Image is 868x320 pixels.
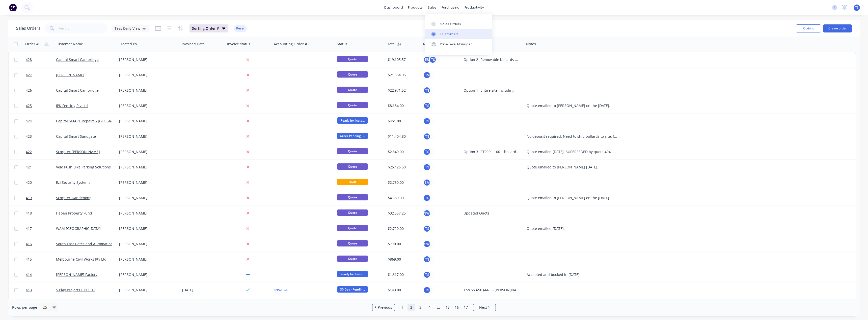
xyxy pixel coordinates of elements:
button: TS [423,148,431,156]
div: [PERSON_NAME] [119,272,175,277]
div: Invoice status [227,42,250,47]
a: 414 [26,267,56,282]
span: Quote [337,71,368,78]
a: Next page [473,305,496,310]
div: [PERSON_NAME] [119,257,175,262]
div: $4,389.00 [388,195,418,200]
div: $8,184.00 [388,103,418,108]
div: $32,557.25 [388,211,418,216]
button: Reset [234,25,247,32]
div: TS [423,194,431,202]
button: Options [796,24,821,32]
a: JPK Fencing Pty Ltd [56,103,88,108]
a: Capital SMART Repairs - [GEOGRAPHIC_DATA] [56,119,133,123]
div: $2,849.00 [388,149,418,154]
span: Tess Daily View [115,26,140,31]
div: Option 1- Entire site including extras. [464,88,520,93]
a: 417 [26,221,56,236]
a: Capital Smart Sandgate [56,134,96,139]
a: Haben Property Fund [56,211,92,216]
a: Capital Smart Cambridge [56,88,99,93]
a: 425 [26,98,56,113]
a: Customers [425,29,492,39]
div: [PERSON_NAME] [119,149,175,154]
div: Price Level Manager [440,42,472,47]
div: Invoiced Date [182,42,205,47]
div: Accepted and booked in [DATE]. [527,272,619,277]
span: Quote [337,209,368,216]
div: [PERSON_NAME] [119,134,175,139]
a: Price Level Manager [425,39,492,49]
button: Create order [823,24,852,32]
div: [PERSON_NAME] [119,88,175,93]
span: Sorting: Order # [192,26,219,31]
div: No deposit required. Need to ship bollards to site. [PERSON_NAME] to do. [527,134,619,139]
div: [DATE] [182,288,224,293]
button: TS [423,286,431,294]
div: Option 3- ST90R-1100 + bollard service [464,149,520,154]
span: Quote [337,102,368,108]
button: TS [423,225,431,232]
span: 424 [26,119,32,124]
div: Total ($) [387,42,401,47]
a: Page 3 [417,304,424,311]
div: productivity [462,4,486,11]
a: [PERSON_NAME] [56,73,84,77]
span: Order Pending P... [337,133,368,139]
div: BM [423,71,431,79]
a: 423 [26,129,56,144]
div: Quote emailed to [PERSON_NAME] on the [DATE]. [527,103,619,108]
a: 422 [26,144,56,159]
span: 421 [26,165,32,170]
div: [PERSON_NAME] [119,211,175,216]
div: [PERSON_NAME] [119,288,175,293]
button: TS [423,163,431,171]
div: TS [423,102,431,110]
a: Scorptec Dandenong [56,195,91,200]
div: Assigned To [423,42,443,47]
span: Previous [378,305,392,310]
span: Quote [337,87,368,93]
a: Ezi Security Systems [56,180,90,185]
div: $2,720.00 [388,226,418,231]
div: sales [425,4,439,11]
div: TS [423,117,431,125]
span: Next [479,305,487,310]
span: 425 [26,103,32,108]
a: Jump forward [435,304,442,311]
a: INV-0246 [274,288,289,292]
div: TS [423,271,431,278]
div: Quote emailed [DATE]. SUPERSEDED by quote 404. [527,149,619,154]
a: 420 [26,175,56,190]
span: 423 [26,134,32,139]
div: BM [423,179,431,186]
div: Created By [119,42,137,47]
div: $21,564.95 [388,73,418,78]
span: 427 [26,73,32,78]
div: Customer Name [56,42,83,47]
a: Page 15 [444,304,451,311]
a: 426 [26,83,56,98]
div: Sales Orders [440,22,461,26]
button: SW [423,209,431,217]
div: [PERSON_NAME] [119,73,175,78]
a: 5 Play Projects PTY LTD [56,288,95,292]
div: Option 2- Removable bollards only [464,57,520,62]
div: [PERSON_NAME] [119,103,175,108]
div: TS [429,56,437,63]
div: TS [423,256,431,263]
div: [PERSON_NAME] [119,180,175,185]
span: Quote [337,56,368,62]
span: Rows per page [12,305,37,310]
a: 413 [26,282,56,298]
span: 30 Day - Pendin... [337,286,368,293]
div: $11,404.80 [388,134,418,139]
div: SW [423,240,431,248]
div: $1,617.00 [388,272,418,277]
span: 417 [26,226,32,231]
a: WAM [GEOGRAPHIC_DATA] [56,226,101,231]
span: 420 [26,180,32,185]
img: Factory [9,4,17,11]
div: $25,426.50 [388,165,418,170]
